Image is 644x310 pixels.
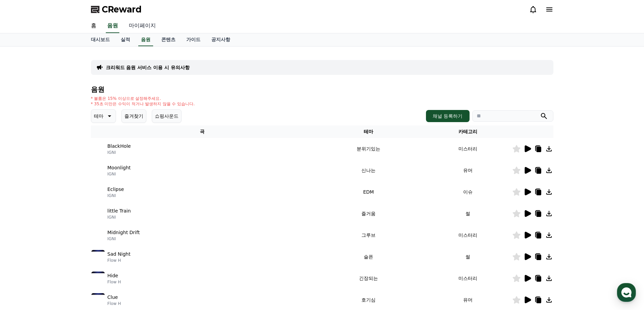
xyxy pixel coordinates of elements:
[108,229,140,236] p: Midnight Drift
[424,267,512,289] td: 미스터리
[108,207,131,215] p: little Train
[108,150,131,155] p: IGNI
[86,33,115,46] a: 대시보드
[181,33,206,46] a: 가이드
[91,142,105,156] img: music
[121,109,146,123] button: 즐겨찾기
[108,301,121,306] p: Flow H
[313,203,423,224] td: 즐거움
[424,224,512,246] td: 미스터리
[91,228,105,242] img: music
[91,293,105,307] img: music
[108,236,140,242] p: IGNI
[313,160,423,181] td: 신나는
[106,64,190,71] a: 크리워드 음원 서비스 이용 시 유의사항
[91,4,142,15] a: CReward
[91,185,105,199] img: music
[424,138,512,160] td: 미스터리
[152,109,182,123] button: 쇼핑사운드
[424,125,512,138] th: 카테고리
[424,160,512,181] td: 유머
[91,101,195,107] p: * 35초 미만은 수익이 적거나 발생하지 않을 수 있습니다.
[108,164,131,171] p: Moonlight
[115,33,136,46] a: 실적
[87,214,130,231] a: 설정
[108,215,131,220] p: IGNI
[313,138,423,160] td: 분위기있는
[313,246,423,267] td: 슬픈
[86,19,102,33] a: 홈
[62,224,70,230] span: 대화
[313,181,423,203] td: EDM
[424,203,512,224] td: 썰
[94,111,103,121] p: 테마
[108,272,118,279] p: Hide
[424,246,512,267] td: 썰
[108,143,131,150] p: BlackHole
[123,19,161,33] a: 마이페이지
[108,251,130,258] p: Sad Night
[45,214,87,231] a: 대화
[108,171,131,177] p: IGNI
[91,109,116,123] button: 테마
[106,19,119,33] a: 음원
[313,125,423,138] th: 테마
[108,193,124,198] p: IGNI
[91,207,105,220] img: music
[138,33,153,46] a: 음원
[108,279,121,285] p: Flow H
[21,224,25,229] span: 홈
[108,186,124,193] p: Eclipse
[91,164,105,177] img: music
[156,33,181,46] a: 콘텐츠
[424,181,512,203] td: 이슈
[313,267,423,289] td: 긴장되는
[104,224,113,229] span: 설정
[206,33,236,46] a: 공지사항
[102,4,142,15] span: CReward
[2,214,45,231] a: 홈
[426,110,469,122] button: 채널 등록하기
[313,224,423,246] td: 그루브
[91,125,314,138] th: 곡
[91,250,105,263] img: music
[91,86,553,93] h4: 음원
[91,272,105,285] img: music
[108,258,130,263] p: Flow H
[91,96,195,101] p: * 볼륨은 15% 이상으로 설정해주세요.
[108,294,118,301] p: Clue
